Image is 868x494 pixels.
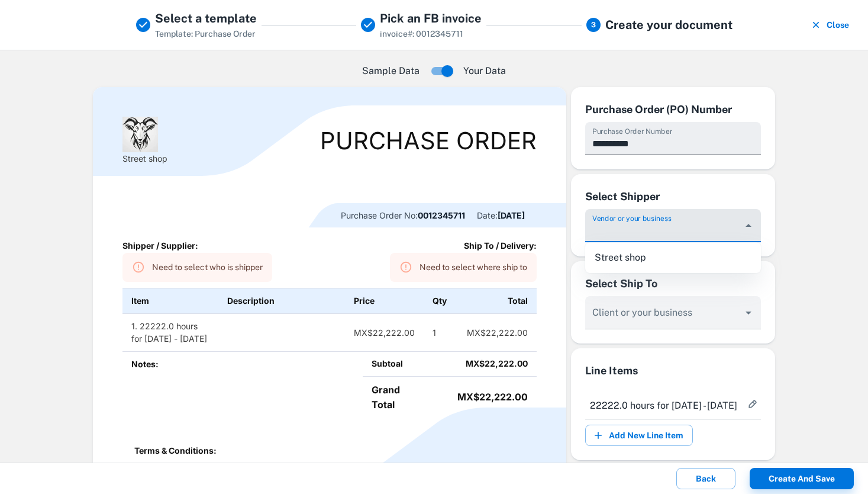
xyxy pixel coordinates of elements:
img: Logo [122,117,158,152]
button: more [742,393,763,415]
td: Subtoal [363,351,430,376]
td: MX$22,222.00 [430,376,537,418]
button: Close [808,9,854,40]
b: Notes: [131,359,159,369]
h5: Pick an FB invoice [380,9,482,27]
b: Ship To / Delivery: [464,240,537,251]
button: Open [740,304,757,321]
h5: Select a template [155,9,257,27]
button: Close [740,217,757,234]
li: Street shop [585,247,761,268]
div: Purchase Order (PO) Number [585,101,761,117]
span: 22222.0 hours for [DATE] - [DATE] [590,399,742,413]
td: Grand Total [363,376,430,418]
th: Item [122,288,218,314]
div: Need to select who is shipper [152,256,263,278]
th: Total [458,288,537,314]
h5: Create your document [605,16,733,34]
th: Description [218,288,346,314]
td: 1. 22222.0 hours for [DATE] - [DATE] [122,313,218,351]
th: Price [345,288,424,314]
div: Select Shipper [585,188,761,204]
button: Create and save [750,468,854,489]
div: Need to select where ship to [420,256,527,278]
span: invoice#: 0012345711 [380,29,463,39]
div: 22222.0 hours for [DATE] - [DATE]more [585,389,761,419]
td: 1 [424,313,458,351]
p: Sample Data [362,64,420,78]
p: Your Data [463,64,506,78]
td: MX$22,222.00 [345,313,424,351]
label: Purchase Order Number [592,126,672,136]
span: Template: Purchase Order [155,29,256,39]
div: Select Ship To [585,275,761,291]
button: Add New Line Item [585,425,693,446]
div: Purchase Order [320,129,537,153]
b: Shipper / Supplier: [122,240,198,251]
div: Line Items [585,363,761,379]
button: Back [676,468,735,489]
td: MX$22,222.00 [430,351,537,376]
b: Terms & Conditions: [134,445,217,455]
div: Street shop [122,117,167,165]
th: Qty [424,288,458,314]
text: 3 [591,21,596,29]
label: Vendor or your business [592,213,672,223]
td: MX$22,222.00 [458,313,537,351]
